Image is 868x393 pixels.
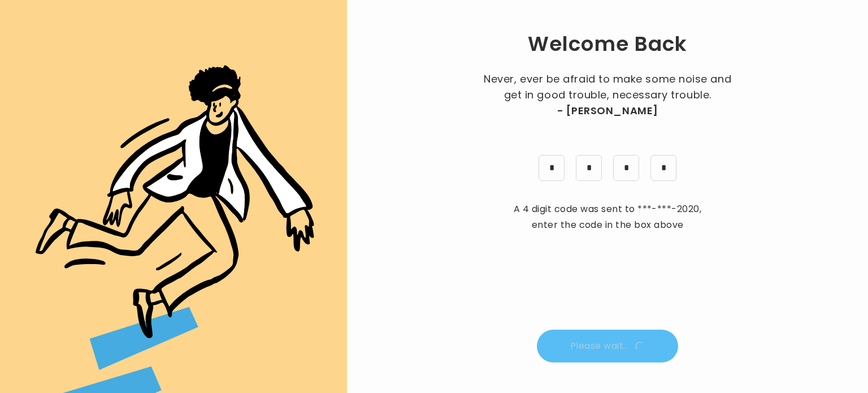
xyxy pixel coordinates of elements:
input: pin [613,155,639,181]
h1: Welcome Back [528,31,688,58]
input: pin [650,155,676,181]
span: - [PERSON_NAME] [557,103,658,119]
button: Please wait... [537,330,678,362]
p: A 4 digit code was sent to , enter the code in the box above [509,201,706,233]
input: pin [576,155,602,181]
p: Never, ever be afraid to make some noise and get in good trouble, necessary trouble. [480,71,735,119]
input: pin [539,155,565,181]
